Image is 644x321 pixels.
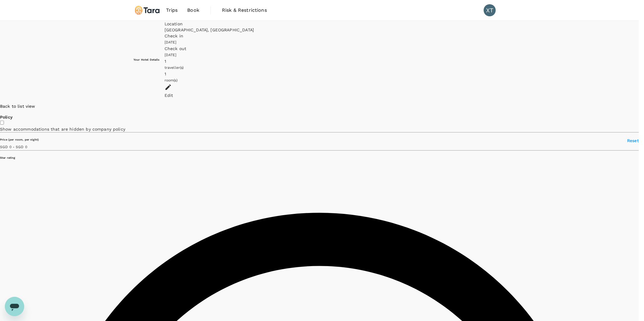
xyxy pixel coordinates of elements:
[133,58,160,62] h6: Your Hotel Details
[165,27,505,33] div: [GEOGRAPHIC_DATA], [GEOGRAPHIC_DATA]
[165,33,505,39] div: Check in
[165,65,184,70] span: traveller(s)
[165,71,505,77] div: 1
[165,78,178,82] span: room(s)
[165,92,505,98] div: Edit
[484,4,496,16] div: XT
[165,58,505,64] div: 1
[133,4,161,17] img: Tara Climate Ltd
[165,21,505,27] div: Location
[165,40,177,44] span: [DATE]
[187,7,199,14] span: Book
[627,138,639,143] span: Reset
[165,46,505,52] div: Check out
[5,297,24,316] iframe: Button to launch messaging window
[166,7,178,14] span: Trips
[165,53,177,57] span: [DATE]
[222,7,267,14] span: Risk & Restrictions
